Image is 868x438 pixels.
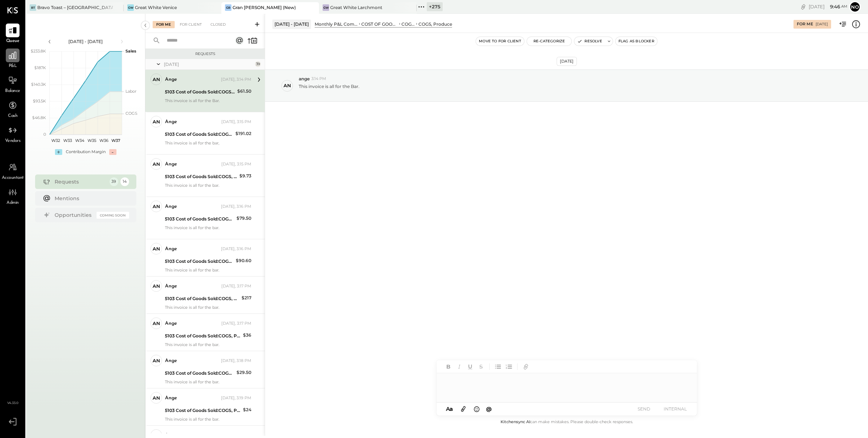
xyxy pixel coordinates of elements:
[800,3,807,10] div: copy link
[165,268,251,273] div: This invoice is all for the bar.
[221,119,251,125] div: [DATE], 3:15 PM
[165,379,251,384] div: This invoice is all for the bar.
[109,149,116,155] div: -
[236,257,251,264] div: $90.60
[165,131,233,138] div: 5103 Cost of Goods Sold:COGS, Produce
[255,61,261,67] div: 39
[5,88,20,94] span: Balance
[401,21,415,27] div: COGS, Food
[165,283,177,290] div: ange
[165,183,251,193] div: This invoice is all for the bar.
[164,61,253,67] div: [DATE]
[225,4,231,11] div: GB
[239,172,251,180] div: $9.73
[8,113,17,119] span: Cash
[221,358,251,364] div: [DATE], 3:18 PM
[476,37,524,46] button: Move to for client
[797,21,813,27] div: For Me
[418,21,452,27] div: COGS, Produce
[165,258,234,265] div: 5103 Cost of Goods Sold:COGS, Produce
[165,203,177,210] div: ange
[165,215,234,223] div: 5103 Cost of Goods Sold:COGS, Produce
[176,21,205,28] div: For Client
[125,111,137,116] text: COGS
[165,173,237,180] div: 5103 Cost of Goods Sold:COGS, Produce
[37,4,113,10] div: Bravo Toast – [GEOGRAPHIC_DATA]
[207,21,229,28] div: Closed
[153,161,160,168] div: an
[816,22,828,27] div: [DATE]
[153,21,175,28] div: For Me
[476,362,486,371] button: Strikethrough
[0,123,25,144] a: Vendors
[97,212,129,219] div: Coming Soon
[165,305,251,310] div: This invoice is all for the bar.
[165,332,241,340] div: 5103 Cost of Goods Sold:COGS, Produce
[55,149,62,155] div: +
[521,362,531,371] button: Add URL
[233,4,296,10] div: Gran [PERSON_NAME] (New)
[849,1,861,13] button: No
[0,73,25,94] a: Balance
[299,83,359,96] p: This invoice is all for the Bar.
[272,20,311,29] div: [DATE] - [DATE]
[237,215,251,222] div: $79.50
[809,3,847,10] div: [DATE]
[165,407,241,414] div: 5103 Cost of Goods Sold:COGS, Produce
[235,130,251,137] div: $191.02
[165,118,177,126] div: ange
[9,63,17,70] span: P&L
[55,211,93,219] div: Opportunities
[311,76,326,82] span: 3:14 PM
[165,295,239,302] div: 5103 Cost of Goods Sold:COGS, Produce
[2,175,24,181] span: Accountant
[315,21,358,27] div: Monthly P&L Comparison
[165,98,251,108] div: This invoice is all for the Bar.
[427,2,443,11] div: + 275
[444,362,453,371] button: Bold
[153,395,160,401] div: an
[149,51,261,56] div: Requests
[237,369,251,376] div: $29.50
[75,138,84,143] text: W34
[30,4,36,11] div: BT
[299,76,310,82] span: ange
[243,332,251,339] div: $36
[0,24,25,45] a: Queue
[125,89,136,94] text: Labor
[0,185,25,206] a: Admin
[221,395,251,401] div: [DATE], 3:19 PM
[455,362,464,371] button: Italic
[330,4,382,10] div: Great White Larchmont
[33,98,46,104] text: $93.5K
[125,49,136,54] text: Sales
[0,98,25,119] a: Cash
[221,246,251,252] div: [DATE], 3:16 PM
[153,320,160,327] div: an
[361,21,398,27] div: COST OF GOODS SOLD (COGS)
[66,149,106,155] div: Contribution Margin
[450,405,453,412] span: a
[31,82,46,87] text: $140.3K
[99,138,108,143] text: W36
[165,225,251,235] div: This invoice is all for the bar.
[242,294,251,302] div: $217
[110,177,118,186] div: 39
[165,140,251,151] div: This invoice is all for the bar,
[55,178,106,185] div: Requests
[165,342,251,347] div: This invoice is all for the bar.
[284,82,291,89] div: an
[527,37,572,46] button: Re-Categorize
[221,321,251,327] div: [DATE], 3:17 PM
[135,4,177,10] div: Great White Venice
[237,88,251,95] div: $61.50
[32,115,46,120] text: $46.8K
[55,38,116,45] div: [DATE] - [DATE]
[465,362,475,371] button: Underline
[5,138,21,144] span: Vendors
[221,204,251,210] div: [DATE], 3:16 PM
[661,404,690,414] button: INTERNAL
[6,38,20,45] span: Queue
[165,370,234,377] div: 5103 Cost of Goods Sold:COGS, Produce
[221,77,251,83] div: [DATE], 3:14 PM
